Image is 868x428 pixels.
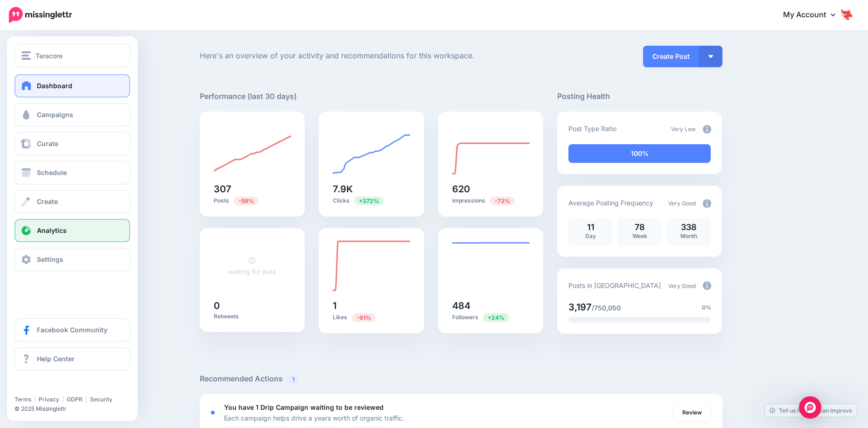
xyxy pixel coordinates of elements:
[37,197,58,205] span: Create
[14,44,130,67] button: Teracore
[568,280,661,291] p: Posts in [GEOGRAPHIC_DATA]
[211,411,215,414] div: <div class='status-dot small red margin-right'></div>Error
[14,74,130,98] a: Dashboard
[39,396,59,403] a: Privacy
[568,197,653,208] p: Average Posting Frequency
[37,82,72,90] span: Dashboard
[671,126,696,133] span: Very Low
[34,396,36,403] span: |
[668,282,696,289] span: Very Good
[622,223,657,232] p: 78
[708,55,713,58] img: arrow-down-white.png
[85,396,87,403] span: |
[214,313,291,320] p: Retweets
[224,403,384,411] b: You have 1 Drip Campaign waiting to be reviewed
[14,382,85,392] iframe: Twitter Follow Button
[668,200,696,207] span: Very Good
[557,91,722,102] h5: Posting Health
[333,196,410,205] p: Clicks
[37,111,73,119] span: Campaigns
[799,396,821,419] div: Open Intercom Messenger
[765,404,857,417] a: Tell us how we can improve
[214,184,291,194] h5: 307
[14,132,130,155] a: Curate
[352,313,376,322] span: Previous period: 11
[452,313,530,322] p: Followers
[224,413,404,423] p: Each campaign helps drive a years worth of organic traffic.
[214,301,291,310] h5: 0
[37,168,67,176] span: Schedule
[483,313,509,322] span: Previous period: 389
[643,46,699,67] a: Create Post
[14,318,130,342] a: Facebook Community
[37,326,107,334] span: Facebook Community
[200,91,297,102] h5: Performance (last 30 days)
[354,196,384,205] span: Previous period: 1.67K
[452,301,530,310] h5: 484
[333,313,410,322] p: Likes
[200,50,544,62] span: Here's an overview of your activity and recommendations for this workspace.
[703,199,711,208] img: info-circle-grey.png
[592,304,621,312] span: /750,050
[14,219,130,242] a: Analytics
[14,248,130,271] a: Settings
[333,301,410,310] h5: 1
[14,347,130,371] a: Help Center
[568,123,616,134] p: Post Type Ratio
[14,190,130,213] a: Create
[14,396,31,403] a: Terms
[585,232,596,239] span: Day
[37,226,67,234] span: Analytics
[333,184,410,194] h5: 7.9K
[234,196,259,205] span: Previous period: 750
[21,51,31,60] img: menu.png
[37,255,63,263] span: Settings
[37,140,58,147] span: Curate
[452,184,530,194] h5: 620
[62,396,64,403] span: |
[37,355,75,363] span: Help Center
[702,303,711,312] span: 0%
[774,4,854,27] a: My Account
[490,196,515,205] span: Previous period: 2.34K
[35,50,63,61] span: Teracore
[703,125,711,133] img: info-circle-grey.png
[573,223,608,232] p: 11
[287,375,299,384] span: 1
[14,103,130,126] a: Campaigns
[214,196,291,205] p: Posts
[568,302,592,313] span: 3,197
[200,373,722,385] h5: Recommended Actions
[14,404,136,414] li: © 2025 Missinglettr
[568,144,711,163] div: 100% of your posts in the last 30 days have been from Drip Campaigns
[673,404,711,421] a: Review
[703,281,711,290] img: info-circle-grey.png
[228,257,276,275] a: waiting for data
[67,396,83,403] a: GDPR
[632,232,647,239] span: Week
[9,7,72,23] img: Missinglettr
[680,232,697,239] span: Month
[452,196,530,205] p: Impressions
[90,396,112,403] a: Security
[671,223,706,232] p: 338
[14,161,130,184] a: Schedule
